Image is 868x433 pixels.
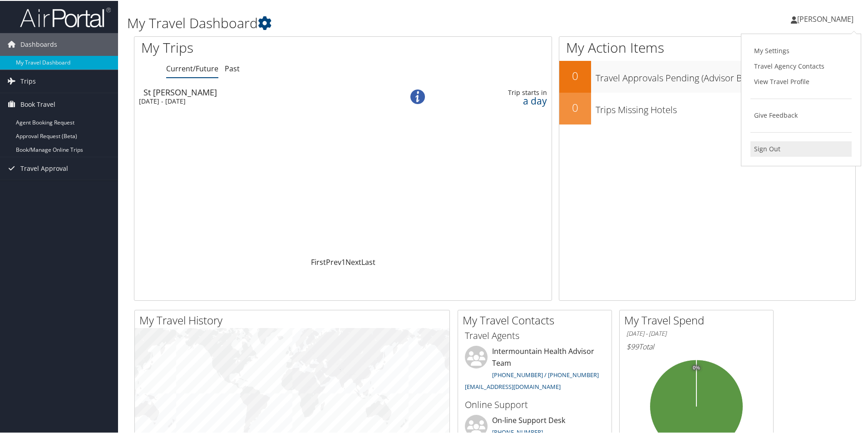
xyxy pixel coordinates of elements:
div: St [PERSON_NAME] [143,87,382,95]
span: Dashboards [20,32,57,55]
span: Trips [20,69,36,92]
span: $99 [626,341,639,351]
a: [EMAIL_ADDRESS][DOMAIN_NAME] [465,382,561,390]
span: Travel Approval [20,156,68,179]
a: Give Feedback [750,107,852,122]
h3: Travel Agents [465,328,605,341]
a: Next [345,256,361,266]
span: [PERSON_NAME] [797,13,853,23]
h1: My Travel Dashboard [127,13,617,32]
a: Past [225,63,240,73]
h3: Online Support [465,398,605,410]
a: [PHONE_NUMBER] / [PHONE_NUMBER] [492,370,599,378]
img: alert-flat-solid-info.png [410,89,425,103]
a: Prev [326,256,341,266]
div: Trip starts in [454,88,547,96]
a: My Settings [750,42,852,58]
a: Travel Agency Contacts [750,58,852,73]
h3: Travel Approvals Pending (Advisor Booked) [596,66,855,84]
h2: My Travel History [139,312,449,327]
h2: 0 [559,67,591,83]
a: Current/Future [166,63,218,73]
h3: Trips Missing Hotels [596,98,855,115]
h6: [DATE] - [DATE] [626,328,766,337]
h1: My Trips [141,37,371,56]
a: First [311,256,326,266]
a: 0Travel Approvals Pending (Advisor Booked) [559,60,855,92]
div: [DATE] - [DATE] [139,96,378,105]
a: 1 [341,256,345,266]
a: [PERSON_NAME] [791,5,863,32]
h2: My Travel Spend [624,312,773,327]
h6: Total [626,341,766,351]
a: Last [361,256,375,266]
span: Book Travel [20,92,55,115]
h2: My Travel Contacts [463,312,612,327]
a: View Travel Profile [750,73,852,89]
a: Sign Out [750,140,852,156]
img: airportal-logo.png [20,6,111,27]
a: 0Trips Missing Hotels [559,92,855,124]
h2: 0 [559,99,591,114]
tspan: 0% [693,364,700,370]
li: Intermountain Health Advisor Team [460,345,609,393]
h1: My Action Items [559,37,855,56]
div: a day [454,96,547,104]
